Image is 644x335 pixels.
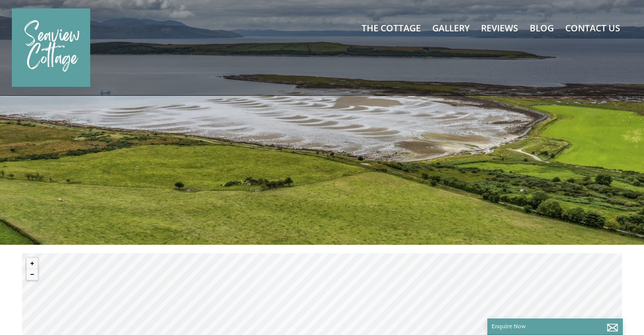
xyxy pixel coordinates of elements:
p: Enquire Now [492,323,619,330]
button: Zoom out [27,269,38,280]
a: Blog [530,22,554,34]
button: Zoom in [27,258,38,269]
a: Contact Us [565,22,620,34]
a: Gallery [432,22,470,34]
img: Seaview Cottage [12,8,90,87]
a: Reviews [481,22,518,34]
a: The Cottage [362,22,421,34]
